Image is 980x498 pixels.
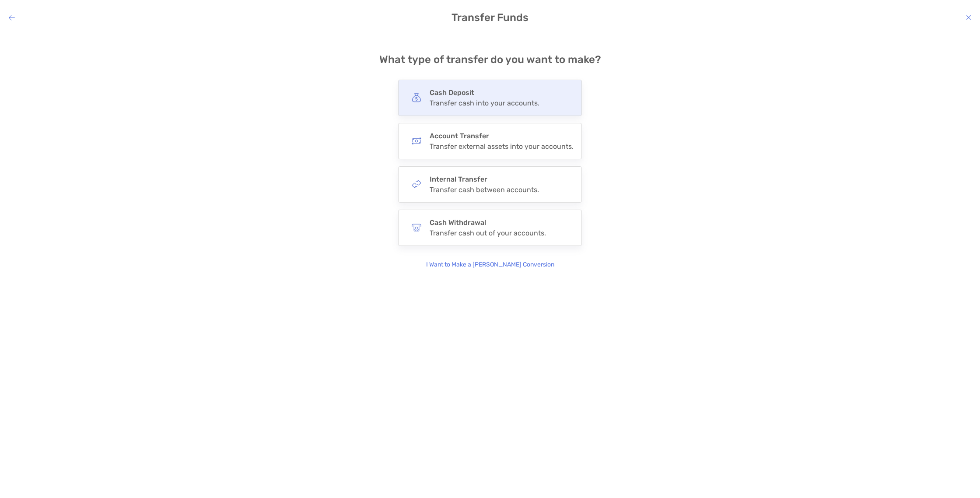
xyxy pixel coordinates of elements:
h4: Account Transfer [430,132,574,140]
img: button icon [412,136,421,146]
div: Transfer cash into your accounts. [430,99,539,107]
img: button icon [412,179,421,189]
p: I Want to Make a [PERSON_NAME] Conversion [426,260,554,270]
h4: Cash Deposit [430,88,539,97]
div: Transfer cash out of your accounts. [430,229,546,237]
h4: Internal Transfer [430,175,539,183]
div: Transfer external assets into your accounts. [430,142,574,151]
h4: Cash Withdrawal [430,218,546,227]
h4: What type of transfer do you want to make? [379,53,601,66]
img: button icon [412,93,421,102]
div: Transfer cash between accounts. [430,186,539,194]
img: button icon [412,223,421,232]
